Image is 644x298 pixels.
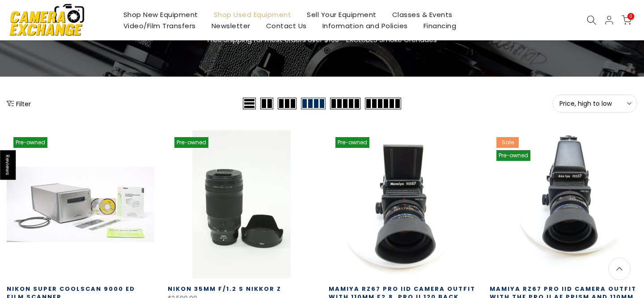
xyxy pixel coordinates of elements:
[384,9,460,20] a: Classes & Events
[258,20,314,31] a: Contact Us
[168,285,281,293] a: Nikon 35mm f/1.2 S Nikkor Z
[203,20,258,31] a: Newsletter
[206,9,299,20] a: Shop Used Equipment
[115,9,206,20] a: Shop New Equipment
[314,20,415,31] a: Information and Policies
[608,258,631,280] a: Back to the top
[415,20,464,31] a: Financing
[559,99,630,108] span: Price, high to low
[622,15,631,25] a: 0
[299,9,385,20] a: Sell Your Equipment
[627,13,634,20] span: 0
[7,99,31,108] button: Show filters
[115,20,203,31] a: Video/Film Transfers
[552,95,637,112] button: Price, high to low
